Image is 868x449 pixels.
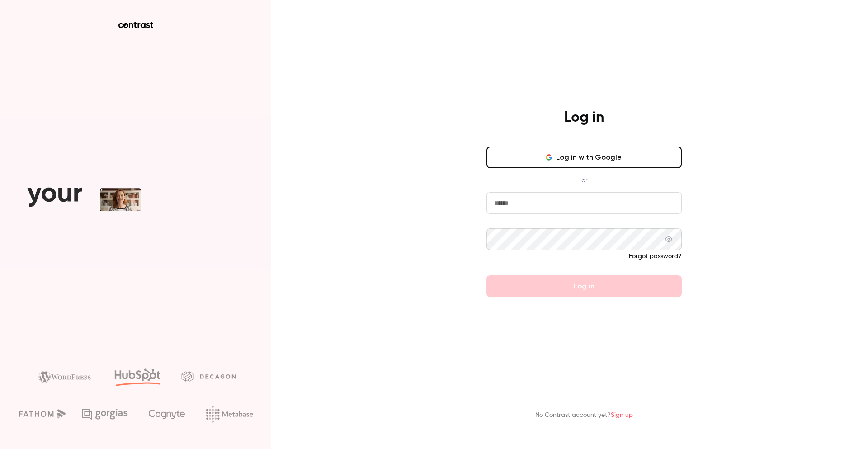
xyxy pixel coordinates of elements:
[564,109,604,127] h4: Log in
[611,412,633,418] a: Sign up
[629,253,682,260] a: Forgot password?
[577,175,592,185] span: or
[181,371,236,381] img: decagon
[535,411,633,420] p: No Contrast account yet?
[486,147,682,168] button: Log in with Google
